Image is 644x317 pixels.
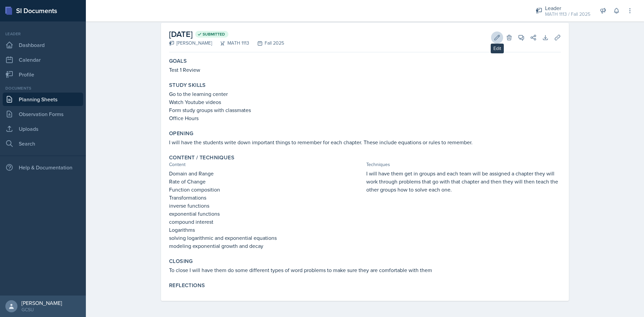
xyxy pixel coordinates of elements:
[3,107,83,121] a: Observation Forms
[366,161,561,168] div: Techniques
[169,177,364,186] p: Rate of Change
[21,306,62,313] div: GCSU
[3,161,83,174] div: Help & Documentation
[3,122,83,136] a: Uploads
[169,202,364,210] p: inverse functions
[169,258,193,265] label: Closing
[169,242,364,250] p: modeling exponential growth and decay
[3,85,83,91] div: Documents
[169,226,364,234] p: Logarithms
[3,53,83,66] a: Calendar
[203,32,225,37] span: Submitted
[545,4,590,12] div: Leader
[21,300,62,306] div: [PERSON_NAME]
[169,161,364,168] div: Content
[169,234,364,242] p: solving logarithmic and exponential equations
[169,169,364,177] p: Domain and Range
[169,106,561,114] p: Form study groups with classmates
[169,28,284,40] h2: [DATE]
[3,93,83,106] a: Planning Sheets
[3,137,83,150] a: Search
[169,282,205,289] label: Reflections
[169,186,364,194] p: Function composition
[169,40,212,47] div: [PERSON_NAME]
[169,130,194,137] label: Opening
[212,40,249,47] div: MATH 1113
[169,138,561,146] p: I will have the students write down important things to remember for each chapter. These include ...
[3,68,83,81] a: Profile
[366,169,561,194] p: I will have them get in groups and each team will be assigned a chapter they will work through pr...
[3,31,83,37] div: Leader
[169,98,561,106] p: Watch Youtube videos
[491,32,503,44] button: Edit
[169,82,206,89] label: Study Skills
[169,210,364,218] p: exponential functions
[169,218,364,226] p: compound interest
[169,58,187,64] label: Goals
[3,38,83,52] a: Dashboard
[169,90,561,98] p: Go to the learning center
[169,154,234,161] label: Content / Techniques
[169,194,364,202] p: Transformations
[545,11,590,18] div: MATH 1113 / Fall 2025
[169,114,561,122] p: Office Hours
[169,66,561,74] p: Test 1 Review
[249,40,284,47] div: Fall 2025
[169,266,561,274] p: To close I will have them do some different types of word problems to make sure they are comforta...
